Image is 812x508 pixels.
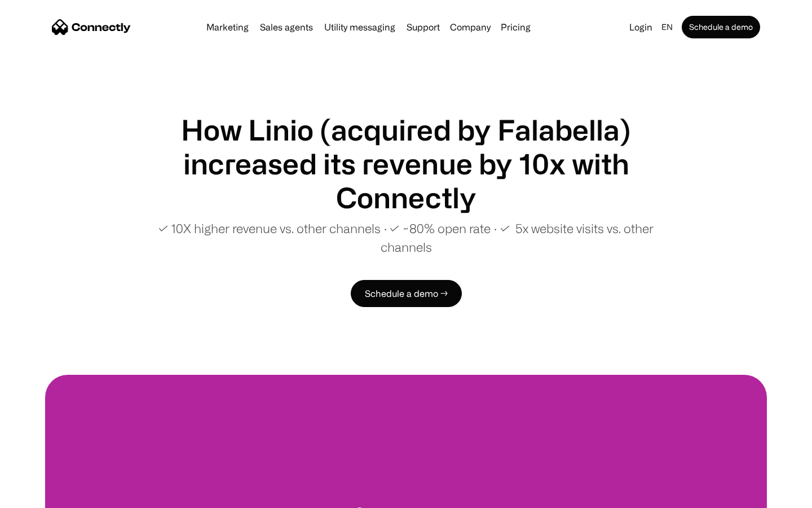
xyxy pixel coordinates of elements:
[202,23,253,32] a: Marketing
[135,113,677,214] h1: How Linio (acquired by Falabella) increased its revenue by 10x with Connectly
[351,280,462,307] a: Schedule a demo →
[23,488,68,504] ul: Language list
[625,19,657,35] a: Login
[496,23,535,32] a: Pricing
[255,23,317,32] a: Sales agents
[682,16,760,38] a: Schedule a demo
[11,487,68,504] aside: Language selected: English
[661,19,673,35] div: en
[135,219,677,256] p: ✓ 10X higher revenue vs. other channels ∙ ✓ ~80% open rate ∙ ✓ 5x website visits vs. other channels
[402,23,444,32] a: Support
[320,23,400,32] a: Utility messaging
[450,19,491,35] div: Company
